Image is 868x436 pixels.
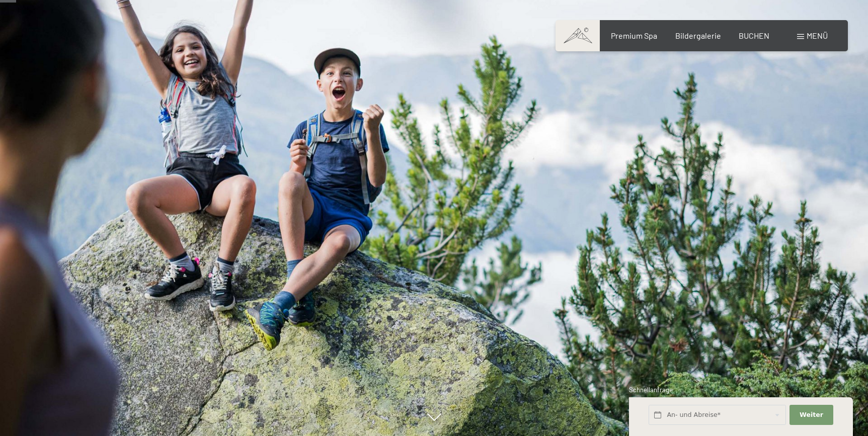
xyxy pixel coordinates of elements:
[629,386,673,394] span: Schnellanfrage
[739,31,769,40] a: BUCHEN
[800,410,823,419] span: Weiter
[611,31,657,40] a: Premium Spa
[790,405,833,425] button: Weiter
[675,31,721,40] a: Bildergalerie
[807,31,828,40] span: Menü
